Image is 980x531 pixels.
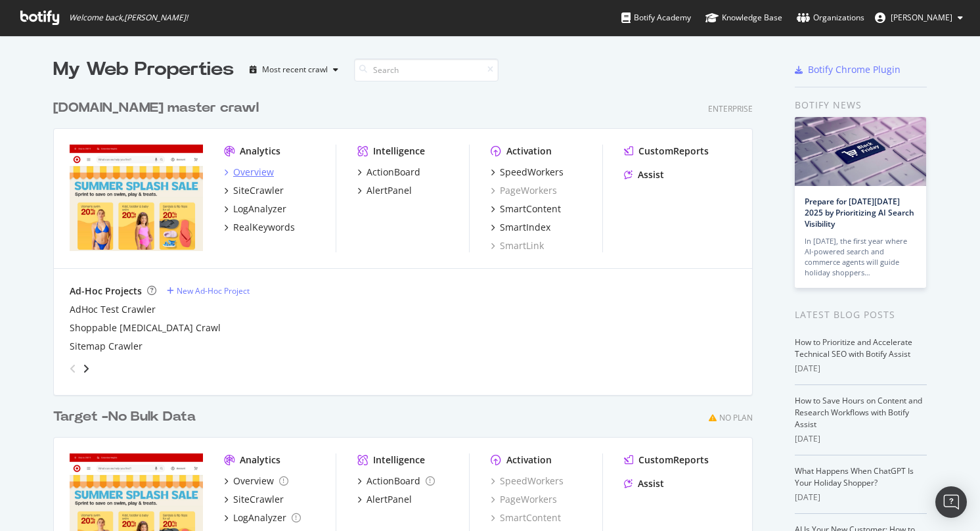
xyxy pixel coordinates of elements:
a: Prepare for [DATE][DATE] 2025 by Prioritizing AI Search Visibility [805,196,914,229]
div: AlertPanel [367,184,412,197]
a: SpeedWorkers [491,166,564,179]
a: [DOMAIN_NAME] master crawl [53,99,264,118]
div: No Plan [719,412,753,423]
div: New Ad-Hoc Project [177,285,250,296]
a: Sitemap Crawler [70,340,143,353]
div: In [DATE], the first year where AI-powered search and commerce agents will guide holiday shoppers… [805,236,916,278]
div: SiteCrawler [233,493,284,506]
a: Assist [624,477,664,490]
a: LogAnalyzer [224,202,286,216]
div: [DATE] [795,363,927,375]
a: SmartContent [491,511,561,524]
div: LogAnalyzer [233,202,286,216]
a: ActionBoard [357,474,435,488]
div: ActionBoard [367,474,420,488]
button: [PERSON_NAME] [864,7,973,28]
div: Overview [233,474,274,488]
a: How to Save Hours on Content and Research Workflows with Botify Assist [795,395,922,430]
a: What Happens When ChatGPT Is Your Holiday Shopper? [795,465,914,488]
a: CustomReports [624,145,709,158]
span: Welcome back, [PERSON_NAME] ! [69,12,188,23]
a: Target -No Bulk Data [53,407,201,427]
a: CustomReports [624,453,709,467]
div: AlertPanel [367,493,412,506]
div: Assist [638,168,664,181]
div: Ad-Hoc Projects [70,285,142,298]
input: Search [354,58,499,81]
button: Most recent crawl [244,59,344,80]
div: Knowledge Base [705,11,782,24]
a: ActionBoard [357,166,420,179]
div: Assist [638,477,664,490]
a: PageWorkers [491,184,557,197]
div: Botify Academy [621,11,691,24]
a: Overview [224,166,274,179]
div: Intelligence [373,145,425,158]
div: CustomReports [638,453,709,467]
div: Most recent crawl [262,66,328,74]
div: Overview [233,166,274,179]
span: Noah Turner [891,12,952,23]
a: SmartContent [491,202,561,216]
div: Activation [506,145,552,158]
div: Botify Chrome Plugin [808,63,901,76]
a: RealKeywords [224,221,295,234]
div: Botify news [795,98,927,112]
a: AlertPanel [357,184,412,197]
a: SiteCrawler [224,493,284,506]
div: Latest Blog Posts [795,308,927,322]
div: SmartContent [500,202,561,216]
div: Analytics [240,145,280,158]
div: SiteCrawler [233,184,284,197]
a: Shoppable [MEDICAL_DATA] Crawl [70,321,221,335]
div: Activation [506,453,552,467]
a: PageWorkers [491,493,557,506]
a: SpeedWorkers [491,474,564,488]
div: [DATE] [795,492,927,503]
div: [DATE] [795,433,927,445]
a: LogAnalyzer [224,511,301,524]
div: RealKeywords [233,221,295,234]
div: Intelligence [373,453,425,467]
a: SiteCrawler [224,184,284,197]
div: angle-left [64,358,81,379]
div: CustomReports [638,145,709,158]
a: New Ad-Hoc Project [167,285,250,296]
a: Overview [224,474,288,488]
div: LogAnalyzer [233,511,286,524]
a: How to Prioritize and Accelerate Technical SEO with Botify Assist [795,336,912,359]
div: SmartIndex [500,221,550,234]
a: AdHoc Test Crawler [70,303,156,316]
img: Prepare for Black Friday 2025 by Prioritizing AI Search Visibility [795,117,926,186]
div: Analytics [240,453,280,467]
a: Botify Chrome Plugin [795,63,901,76]
a: SmartLink [491,239,544,252]
div: Organizations [797,11,864,24]
div: Target -No Bulk Data [53,407,196,427]
a: Assist [624,168,664,181]
div: Open Intercom Messenger [935,486,967,518]
div: ActionBoard [367,166,420,179]
a: AlertPanel [357,493,412,506]
a: SmartIndex [491,221,550,234]
div: My Web Properties [53,57,234,83]
img: www.target.com [70,145,203,251]
div: SpeedWorkers [500,166,564,179]
div: Enterprise [708,103,753,114]
div: [DOMAIN_NAME] master crawl [53,99,259,118]
div: angle-right [81,362,91,375]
